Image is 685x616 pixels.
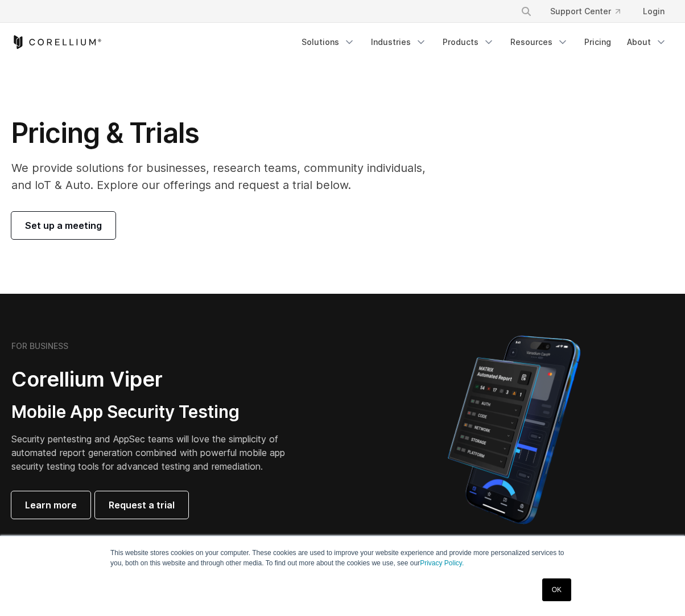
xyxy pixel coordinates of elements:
a: Set up a meeting [11,212,115,239]
p: We provide solutions for businesses, research teams, community individuals, and IoT & Auto. Explo... [11,159,445,194]
p: Security pentesting and AppSec teams will love the simplicity of automated report generation comb... [11,432,288,473]
span: Request a trial [109,498,175,512]
a: Products [436,32,501,52]
div: Navigation Menu [507,1,674,22]
h2: Corellium Viper [11,367,288,392]
div: Navigation Menu [295,32,674,52]
h3: Mobile App Security Testing [11,401,288,423]
a: Industries [364,32,434,52]
h1: Pricing & Trials [11,116,445,150]
img: Corellium MATRIX automated report on iPhone showing app vulnerability test results across securit... [428,330,600,529]
button: Search [516,1,537,22]
h6: FOR BUSINESS [11,341,68,351]
a: Request a trial [95,491,188,519]
a: Pricing [577,32,618,52]
a: OK [542,578,571,601]
a: Privacy Policy. [420,559,464,567]
span: Set up a meeting [25,219,102,232]
span: Learn more [25,498,77,512]
a: Solutions [295,32,362,52]
a: Support Center [541,1,629,22]
p: This website stores cookies on your computer. These cookies are used to improve your website expe... [110,548,575,568]
a: Learn more [11,491,90,519]
a: Login [634,1,674,22]
a: Corellium Home [11,35,102,49]
a: About [620,32,674,52]
a: Resources [504,32,575,52]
